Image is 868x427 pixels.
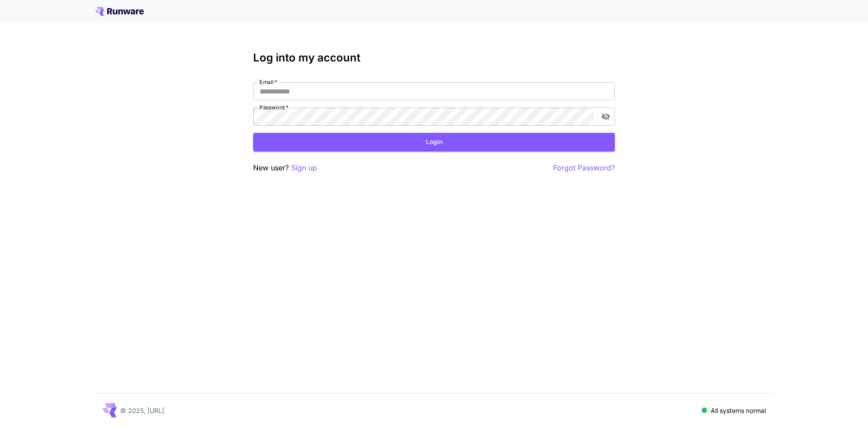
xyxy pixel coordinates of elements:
button: Sign up [291,162,317,174]
button: Forgot Password? [553,162,615,174]
label: Email [259,78,277,86]
button: toggle password visibility [598,108,614,125]
p: New user? [253,162,317,174]
label: Password [259,103,288,111]
button: Login [253,133,615,151]
h3: Log into my account [253,52,615,64]
p: All systems normal [711,406,766,415]
p: © 2025, [URL] [120,406,164,415]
